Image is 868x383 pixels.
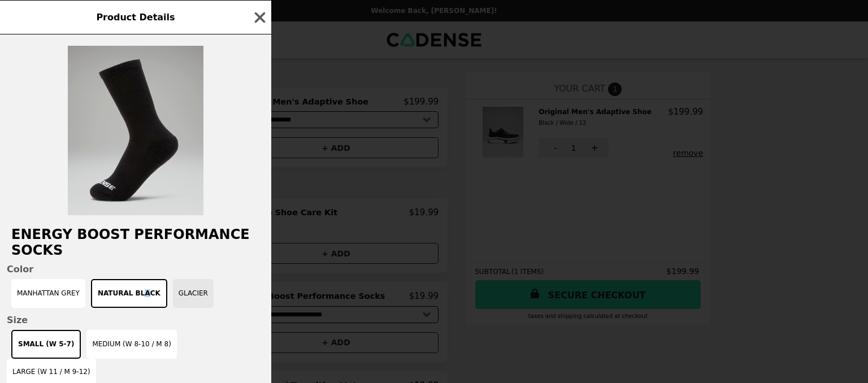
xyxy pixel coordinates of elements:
[173,279,214,308] button: Glacier
[7,315,264,325] span: Size
[91,279,167,308] button: Natural Black
[11,330,81,359] button: Small (W 5-7)
[11,279,85,308] button: Manhattan Grey
[7,264,264,275] span: Color
[86,330,176,359] button: Medium (W 8-10 / M 8)
[68,46,203,215] img: Natural Black / Small (W 5-7)
[96,12,175,23] span: Product Details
